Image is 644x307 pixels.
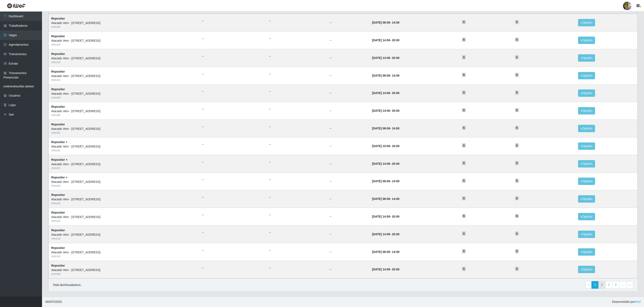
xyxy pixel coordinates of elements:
[202,177,264,182] ul: --
[202,36,264,41] ul: --
[372,109,399,112] strong: -
[269,125,324,129] ul: --
[202,72,264,76] ul: --
[51,233,197,237] div: Atacado Vem - [STREET_ADDRESS]
[592,281,599,289] a: 1
[392,39,400,42] time: 20:00
[578,142,595,150] button: Opções
[372,39,399,42] strong: -
[202,54,264,58] ul: --
[462,161,466,165] span: 5
[578,195,595,203] button: Opções
[372,179,390,183] time: [DATE] 08:00
[327,155,370,173] td: --
[372,74,390,77] time: [DATE] 08:00
[202,195,264,199] ul: --
[372,56,390,60] time: [DATE] 14:00
[578,231,595,238] button: Opções
[515,249,519,253] span: 5
[327,102,370,120] td: --
[372,197,399,201] strong: -
[327,32,370,49] td: --
[578,266,595,273] button: Opções
[51,184,197,188] div: # 341233
[372,109,390,112] time: [DATE] 14:00
[202,125,264,129] ul: --
[327,120,370,137] td: --
[51,180,197,184] div: Atacado Vem - [STREET_ADDRESS]
[372,179,399,183] strong: -
[269,266,324,270] ul: --
[392,233,400,236] time: 20:00
[327,225,370,243] td: --
[605,281,613,289] a: 3
[269,54,324,58] ul: --
[51,166,197,170] div: # 341237
[372,268,390,271] time: [DATE] 14:00
[51,70,65,73] strong: Repositor
[327,84,370,102] td: --
[327,261,370,278] td: --
[269,213,324,217] ul: --
[202,213,264,217] ul: --
[372,21,399,24] strong: -
[327,173,370,190] td: --
[462,108,466,112] span: 5
[51,211,65,214] strong: Repositor
[51,250,197,255] div: Atacado Vem - [STREET_ADDRESS]
[51,268,197,272] div: Atacado Vem - [STREET_ADDRESS]
[372,39,390,42] time: [DATE] 14:00
[372,215,399,218] strong: -
[51,56,197,61] div: Atacado Vem - [STREET_ADDRESS]
[269,160,324,164] ul: --
[462,214,466,218] span: 5
[578,19,595,26] button: Opções
[515,231,519,236] span: 5
[372,268,399,271] strong: -
[51,21,197,25] div: Atacado Vem - [STREET_ADDRESS]
[45,300,63,304] span: © 2025 .
[51,131,197,135] div: # 341201
[612,281,619,289] a: 4
[51,229,65,232] strong: Repositor
[202,248,264,253] ul: --
[51,25,197,29] div: # 341229
[515,161,519,165] span: 5
[635,300,641,303] a: iWof
[392,56,400,60] time: 20:00
[51,35,65,38] strong: Repositor
[51,123,65,126] strong: Repositor
[515,143,519,148] span: 5
[372,91,399,95] strong: -
[269,177,324,182] ul: --
[619,281,627,289] a: ...
[51,127,197,131] div: Atacado Vem - [STREET_ADDRESS]
[372,197,390,201] time: [DATE] 08:00
[327,67,370,84] td: --
[372,74,399,77] strong: -
[515,108,519,112] span: 5
[462,179,466,183] span: 5
[269,19,324,23] ul: --
[7,3,26,8] img: CoreUI Logo
[269,89,324,94] ul: --
[327,49,370,67] td: --
[372,144,390,148] time: [DATE] 10:00
[515,73,519,77] span: 5
[588,283,589,286] span: ‹
[392,127,400,130] time: 14:00
[612,300,641,304] span: Desenvolvido por
[630,283,631,286] span: ›
[51,96,197,100] div: # 341209
[269,107,324,111] ul: --
[392,250,400,254] time: 14:00
[372,215,390,218] time: [DATE] 14:00
[392,197,400,201] time: 14:00
[269,72,324,76] ul: --
[392,144,400,148] time: 16:00
[462,196,466,201] span: 5
[51,176,67,179] strong: Repositor +
[462,267,466,271] span: 5
[51,144,197,149] div: Atacado Vem - [STREET_ADDRESS]
[51,215,197,219] div: Atacado Vem - [STREET_ADDRESS]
